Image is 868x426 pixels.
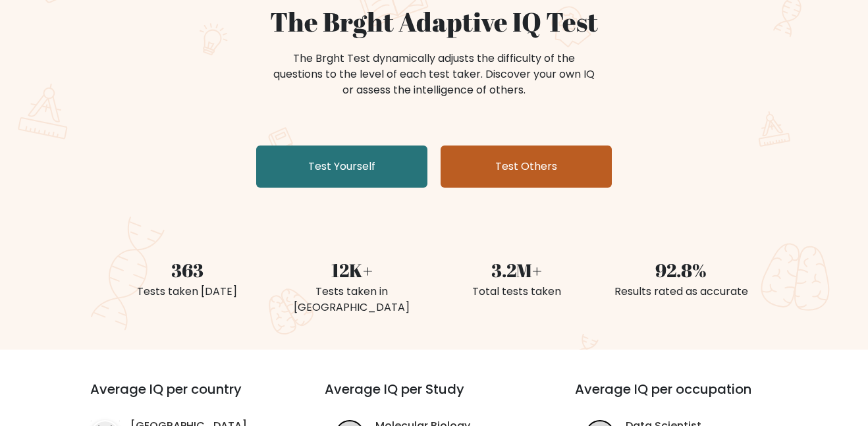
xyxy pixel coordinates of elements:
[277,284,426,315] div: Tests taken in [GEOGRAPHIC_DATA]
[325,381,543,413] h3: Average IQ per Study
[269,51,599,98] div: The Brght Test dynamically adjusts the difficulty of the questions to the level of each test take...
[113,284,261,300] div: Tests taken [DATE]
[607,256,755,284] div: 92.8%
[442,284,591,300] div: Total tests taken
[607,284,755,300] div: Results rated as accurate
[256,146,427,188] a: Test Yourself
[113,6,755,38] h1: The Brght Adaptive IQ Test
[90,381,277,413] h3: Average IQ per country
[441,146,612,188] a: Test Others
[277,256,426,284] div: 12K+
[113,256,261,284] div: 363
[442,256,591,284] div: 3.2M+
[575,381,794,413] h3: Average IQ per occupation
